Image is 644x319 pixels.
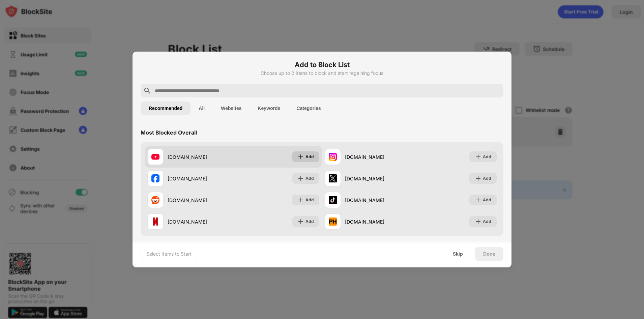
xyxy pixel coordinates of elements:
[329,217,337,226] img: favicons
[213,101,250,115] button: Websites
[505,7,637,85] iframe: Sign in with Google Dialog
[250,101,288,115] button: Keywords
[345,175,411,182] div: [DOMAIN_NAME]
[168,218,233,225] div: [DOMAIN_NAME]
[345,153,411,161] div: [DOMAIN_NAME]
[305,218,314,225] div: Add
[329,153,337,161] img: favicons
[168,175,233,182] div: [DOMAIN_NAME]
[146,251,192,257] div: Select Items to Start
[483,175,491,182] div: Add
[168,197,233,204] div: [DOMAIN_NAME]
[168,153,233,161] div: [DOMAIN_NAME]
[141,101,191,115] button: Recommended
[483,197,491,203] div: Add
[141,60,503,70] h6: Add to Block List
[151,196,159,204] img: favicons
[345,218,411,225] div: [DOMAIN_NAME]
[143,87,151,95] img: search.svg
[305,153,314,160] div: Add
[483,218,491,225] div: Add
[151,217,159,226] img: favicons
[305,197,314,203] div: Add
[345,197,411,204] div: [DOMAIN_NAME]
[151,174,159,182] img: favicons
[329,196,337,204] img: favicons
[453,251,463,257] div: Skip
[141,70,503,76] div: Choose up to 2 items to block and start regaining focus
[141,129,197,136] div: Most Blocked Overall
[329,174,337,182] img: favicons
[151,153,159,161] img: favicons
[483,251,495,257] div: Done
[483,153,491,160] div: Add
[191,101,213,115] button: All
[288,101,329,115] button: Categories
[305,175,314,182] div: Add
